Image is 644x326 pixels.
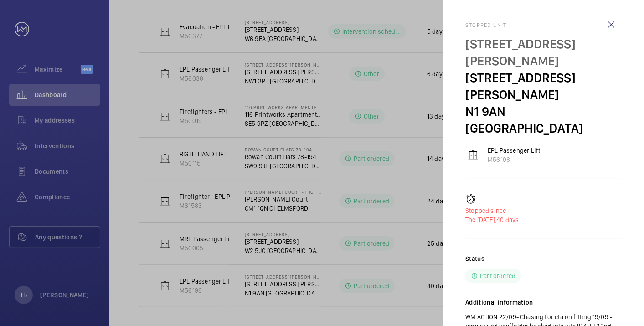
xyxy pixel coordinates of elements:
h2: Additional information [465,298,622,307]
span: The [DATE], [465,216,496,223]
p: Part ordered [480,271,515,280]
p: Stopped since [465,206,622,215]
p: EPL Passenger Lift [488,146,540,155]
p: [STREET_ADDRESS][PERSON_NAME] [465,36,622,69]
h2: Stopped unit [465,22,622,28]
p: M56198 [488,155,540,164]
p: N1 9AN [GEOGRAPHIC_DATA] [465,103,622,137]
p: 40 days [465,215,622,224]
img: elevator.svg [468,150,479,160]
h2: Status [465,254,484,263]
p: [STREET_ADDRESS][PERSON_NAME] [465,69,622,103]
